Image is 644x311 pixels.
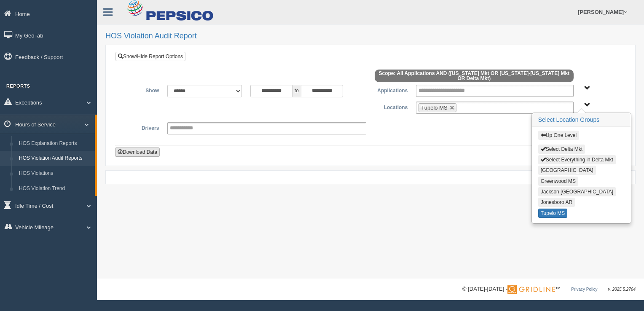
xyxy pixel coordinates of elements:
[538,198,575,207] button: Jonesboro AR
[15,151,95,166] a: HOS Violation Audit Reports
[122,122,163,132] label: Drivers
[15,136,95,151] a: HOS Explanation Reports
[122,85,163,95] label: Show
[370,85,412,95] label: Applications
[370,102,412,112] label: Locations
[15,166,95,181] a: HOS Violations
[538,131,579,140] button: Up One Level
[292,85,301,97] span: to
[507,285,555,294] img: Gridline
[462,285,636,294] div: © [DATE]-[DATE] - ™
[421,105,447,111] span: Tupelo MS
[538,177,578,186] button: Greenwood MS
[538,145,585,154] button: Select Delta Mkt
[538,209,568,218] button: Tupelo MS
[532,113,631,127] h3: Select Location Groups
[538,187,616,196] button: Jackson [GEOGRAPHIC_DATA]
[105,32,636,40] h2: HOS Violation Audit Report
[15,181,95,196] a: HOS Violation Trend
[538,155,616,164] button: Select Everything in Delta Mkt
[538,166,596,175] button: [GEOGRAPHIC_DATA]
[115,147,160,157] button: Download Data
[375,70,574,82] span: Scope: All Applications AND ([US_STATE] Mkt OR [US_STATE]-[US_STATE] Mkt OR Delta Mkt)
[115,52,185,61] a: Show/Hide Report Options
[608,287,636,292] span: v. 2025.5.2764
[571,287,597,292] a: Privacy Policy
